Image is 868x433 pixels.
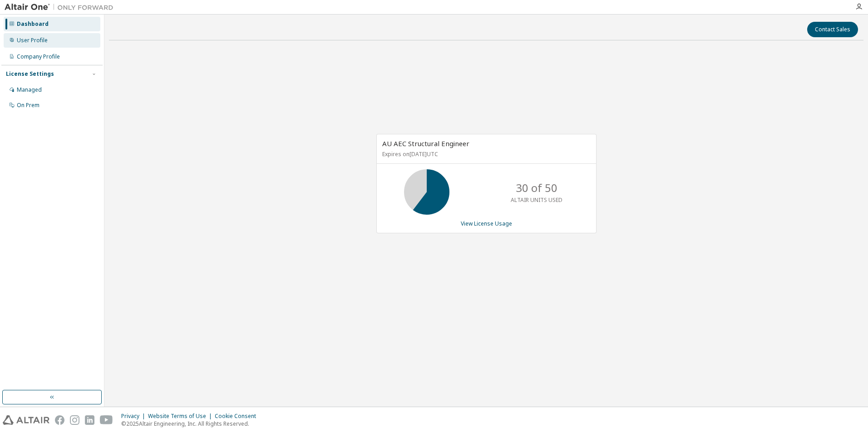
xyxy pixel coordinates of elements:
[17,86,42,93] div: Managed
[807,22,858,37] button: Contact Sales
[17,102,39,109] div: On Prem
[516,180,557,196] p: 30 of 50
[6,70,54,78] div: License Settings
[70,415,79,425] img: instagram.svg
[148,413,215,420] div: Website Terms of Use
[5,3,118,12] img: Altair One
[17,53,60,60] div: Company Profile
[121,413,148,420] div: Privacy
[511,196,562,204] p: ALTAIR UNITS USED
[382,139,469,148] span: AU AEC Structural Engineer
[215,413,261,420] div: Cookie Consent
[55,415,64,425] img: facebook.svg
[382,150,588,158] p: Expires on [DATE] UTC
[121,420,261,428] p: © 2025 Altair Engineering, Inc. All Rights Reserved.
[100,415,113,425] img: youtube.svg
[3,415,49,425] img: altair_logo.svg
[17,37,48,44] div: User Profile
[461,220,512,227] a: View License Usage
[17,20,49,28] div: Dashboard
[85,415,94,425] img: linkedin.svg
